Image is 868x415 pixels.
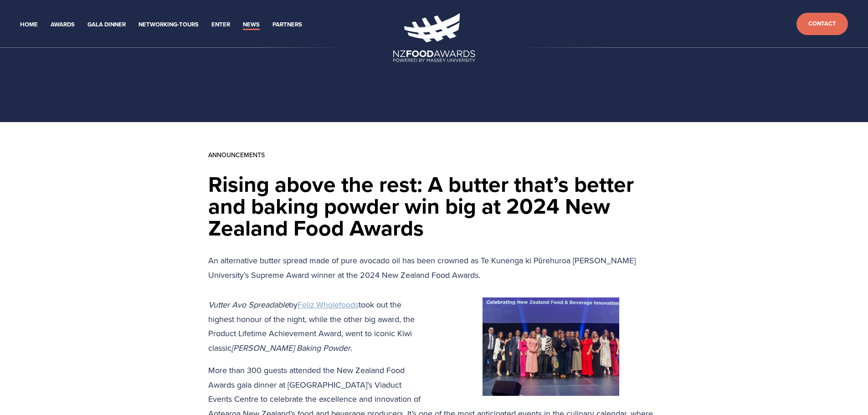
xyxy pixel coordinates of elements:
p: An alternative butter spread made of pure avocado oil has been crowned as Te Kunenga ki Pūrehuroa... [208,253,660,282]
em: [PERSON_NAME] Baking Powder [231,342,350,354]
a: Contact [796,13,848,35]
p: by took out the highest honour of the night, while the other big award, the Product Lifetime Achi... [208,297,660,355]
h1: Rising above the rest: A butter that’s better and baking powder win big at 2024 New Zealand Food ... [208,173,660,239]
a: Enter [211,20,230,30]
a: Feliz Wholefoods [298,299,359,310]
a: Home [20,20,38,30]
a: Awards [51,20,75,30]
a: Gala Dinner [87,20,126,30]
em: Vutter [208,299,230,310]
a: Announcements [208,150,265,159]
a: News [243,20,260,30]
a: Partners [272,20,302,30]
em: Avo Spreadable [232,299,289,310]
a: Networking-Tours [139,20,199,30]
